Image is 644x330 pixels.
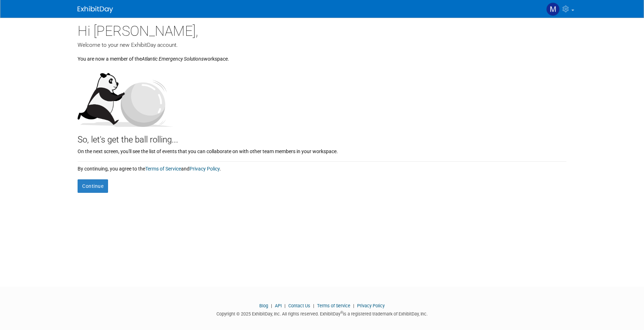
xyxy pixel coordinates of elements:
[142,56,204,62] i: Atlantic Emergency Solutions
[190,166,220,172] a: Privacy Policy
[78,179,108,193] button: Continue
[546,2,560,16] img: Mark Lownik
[78,162,566,172] div: By continuing, you agree to the and .
[351,303,356,308] span: |
[283,303,287,308] span: |
[78,18,566,41] div: Hi [PERSON_NAME],
[311,303,316,308] span: |
[145,166,181,172] a: Terms of Service
[78,146,566,155] div: On the next screen, you'll see the list of events that you can collaborate on with other team mem...
[78,41,566,49] div: Welcome to your new ExhibitDay account.
[78,66,173,127] img: Let's get the ball rolling
[340,311,343,314] sup: ®
[78,49,566,62] div: You are now a member of the workspace.
[78,6,113,13] img: ExhibitDay
[259,303,268,308] a: Blog
[317,303,350,308] a: Terms of Service
[275,303,282,308] a: API
[78,127,566,146] div: So, let's get the ball rolling...
[288,303,310,308] a: Contact Us
[269,303,274,308] span: |
[357,303,385,308] a: Privacy Policy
